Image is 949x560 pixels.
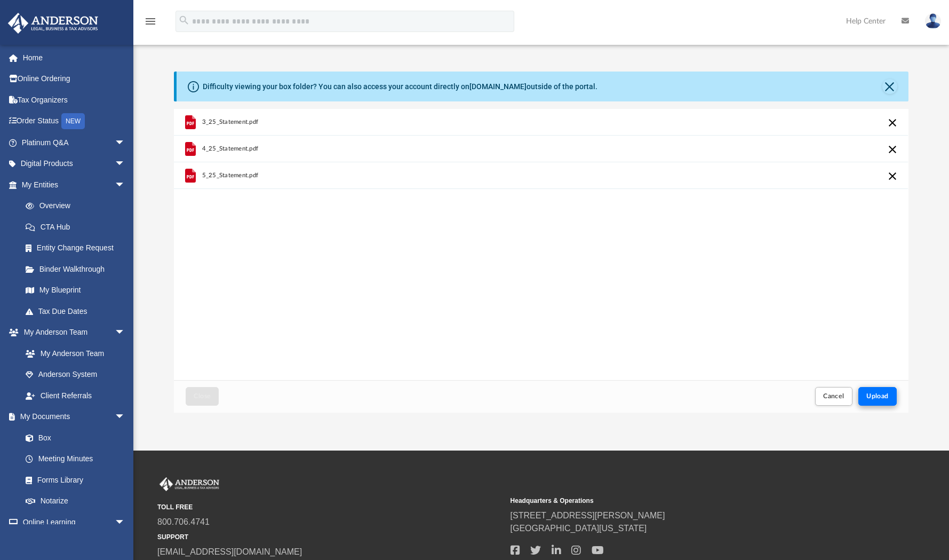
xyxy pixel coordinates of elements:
button: Cancel this upload [887,170,899,183]
i: search [178,14,190,26]
a: Anderson System [15,364,136,385]
span: Cancel [823,393,844,399]
a: Digital Productsarrow_drop_down [7,153,141,175]
div: grid [174,109,908,380]
a: Home [7,47,141,68]
a: CTA Hub [15,216,141,238]
a: Online Ordering [7,68,141,90]
button: Close [882,79,897,94]
a: Meeting Minutes [15,448,136,470]
span: arrow_drop_down [115,153,136,175]
a: Tax Due Dates [15,301,141,322]
button: Upload [858,387,897,406]
a: Tax Organizers [7,89,141,111]
span: arrow_drop_down [115,406,136,428]
div: Upload [174,109,908,413]
a: 800.706.4741 [157,517,210,526]
a: menu [144,20,157,28]
span: arrow_drop_down [115,322,136,344]
div: NEW [61,113,85,129]
span: Upload [866,393,889,399]
a: Box [15,427,131,448]
img: Anderson Advisors Platinum Portal [157,477,221,491]
span: 5_25_Statement.pdf [202,172,259,179]
img: User Pic [925,13,941,29]
a: Binder Walkthrough [15,258,141,280]
a: My Documentsarrow_drop_down [7,406,136,428]
a: Online Learningarrow_drop_down [7,511,136,533]
img: Anderson Advisors Platinum Portal [5,13,101,34]
a: [STREET_ADDRESS][PERSON_NAME] [511,511,665,520]
span: 4_25_Statement.pdf [202,145,259,152]
a: Entity Change Request [15,238,141,259]
a: My Blueprint [15,280,136,301]
a: Overview [15,195,141,217]
small: TOLL FREE [157,502,503,512]
a: [DOMAIN_NAME] [469,82,527,91]
button: Cancel this upload [887,116,899,129]
a: Notarize [15,491,136,512]
a: My Anderson Team [15,343,131,364]
a: Client Referrals [15,385,136,406]
span: arrow_drop_down [115,132,136,154]
a: Forms Library [15,469,131,491]
a: My Entitiesarrow_drop_down [7,174,141,195]
span: arrow_drop_down [115,174,136,196]
small: Headquarters & Operations [511,496,856,506]
a: My Anderson Teamarrow_drop_down [7,322,136,343]
a: [GEOGRAPHIC_DATA][US_STATE] [511,524,647,533]
button: Cancel this upload [887,143,899,156]
a: [EMAIL_ADDRESS][DOMAIN_NAME] [157,547,302,556]
div: Difficulty viewing your box folder? You can also access your account directly on outside of the p... [203,81,597,92]
button: Cancel [815,387,852,406]
button: Close [186,387,219,406]
a: Order StatusNEW [7,111,141,132]
a: Platinum Q&Aarrow_drop_down [7,132,141,153]
i: menu [144,15,157,28]
span: 3_25_Statement.pdf [202,119,259,125]
span: arrow_drop_down [115,511,136,533]
span: Close [194,393,211,399]
small: SUPPORT [157,532,503,542]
